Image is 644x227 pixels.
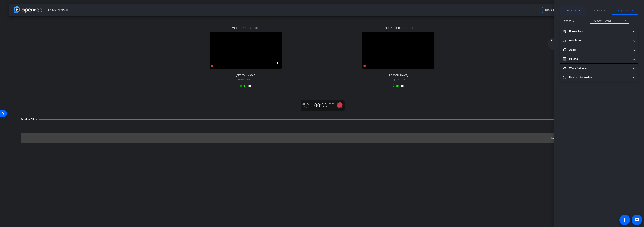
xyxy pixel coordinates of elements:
[248,84,252,89] mat-icon: settings
[632,20,636,24] mat-icon: more_vert
[563,29,631,33] mat-panel-title: Frame Rate
[249,26,259,30] span: 00:00:00
[593,20,611,22] span: [PERSON_NAME]
[398,79,406,81] span: Chrome
[245,78,246,81] span: -
[560,18,578,24] button: Expand All
[246,79,254,81] span: Chrome
[384,26,387,30] span: 24
[551,137,568,140] div: Items per page:
[48,6,540,14] span: [PERSON_NAME]
[242,26,248,30] span: 720P
[236,74,255,77] span: [PERSON_NAME]
[427,61,431,65] mat-icon: fullscreen
[394,26,401,30] span: 1080P
[563,48,631,52] mat-panel-title: Audio
[312,102,337,109] div: 00:00:00
[629,18,638,27] button: More Options for Adjustments Panel
[400,84,404,89] mat-icon: settings
[236,26,241,30] span: FPS
[560,36,638,45] mat-expansion-panel-header: Resolution
[402,26,413,30] span: 00:00:00
[563,57,631,61] mat-panel-title: Guides
[388,26,393,30] span: FPS
[560,54,638,63] mat-expansion-panel-header: Guides
[566,9,580,11] span: Participants
[238,78,254,81] span: Subject
[274,61,279,65] mat-icon: fullscreen
[560,45,638,54] mat-expansion-panel-header: Audio
[389,74,408,77] span: [PERSON_NAME]
[591,9,607,11] span: Teleprompter
[563,17,575,25] span: Expand All
[302,106,312,109] div: 1080P
[560,64,638,73] mat-expansion-panel-header: White Balance
[563,75,631,79] mat-panel-title: Device Information
[232,26,235,30] span: 24
[560,27,638,36] mat-expansion-panel-header: Frame Rate
[563,39,631,43] mat-panel-title: Resolution
[545,9,560,11] span: Back to project
[390,78,406,81] span: Subject
[563,66,631,70] mat-panel-title: White Balance
[302,102,312,105] div: 24
[398,78,398,81] span: -
[618,9,633,11] span: Adjustments
[549,38,554,42] mat-icon: arrow_forward_ios
[635,218,639,222] mat-icon: message
[542,7,563,13] button: Back to project
[622,218,627,222] mat-icon: accessibility
[305,103,309,105] span: FPS
[14,6,43,13] img: app-logo
[21,118,37,121] div: Session Clips
[560,73,638,82] mat-expansion-panel-header: Device Information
